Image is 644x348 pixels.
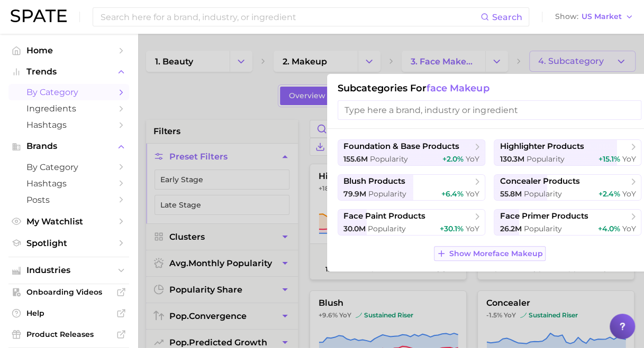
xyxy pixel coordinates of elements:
span: Home [26,45,111,55]
span: 26.2m [500,224,521,233]
span: 79.9m [343,189,366,199]
span: by Category [26,162,111,172]
h1: Subcategories for [338,82,641,94]
a: Hashtags [8,117,129,133]
button: highlighter products130.3m Popularity+15.1% YoY [494,139,641,166]
a: Onboarding Videos [8,284,129,300]
span: US Market [582,14,622,20]
button: Show Moreface makeup [434,246,546,261]
span: blush products [343,176,405,186]
span: Hashtags [26,178,111,189]
button: foundation & base products155.6m Popularity+2.0% YoY [338,139,485,166]
span: YoY [466,189,479,199]
span: +30.1% [440,224,464,233]
span: Search [492,12,522,22]
span: foundation & base products [343,142,459,152]
button: concealer products55.8m Popularity+2.4% YoY [494,174,641,201]
span: 30.0m [343,224,366,233]
span: face primer products [500,211,588,221]
a: Posts [8,192,129,208]
span: Brands [26,142,111,151]
a: by Category [8,84,129,100]
span: YoY [622,154,636,164]
a: Product Releases [8,326,129,342]
span: Show [555,14,578,20]
span: Show More face makeup [449,249,543,258]
button: Industries [8,262,129,278]
span: +6.4% [441,189,464,199]
span: YoY [466,224,479,233]
span: Popularity [526,154,564,164]
input: Search here for a brand, industry, or ingredient [99,8,480,26]
a: Ingredients [8,100,129,117]
span: Posts [26,195,111,205]
span: by Category [26,87,111,97]
span: My Watchlist [26,217,111,227]
span: +2.0% [442,154,464,164]
span: Onboarding Videos [26,287,111,297]
span: 155.6m [343,154,368,164]
button: face paint products30.0m Popularity+30.1% YoY [338,209,485,236]
span: Trends [26,67,111,77]
span: Product Releases [26,330,111,339]
span: Ingredients [26,104,111,114]
span: YoY [622,189,636,199]
a: Help [8,305,129,321]
button: face primer products26.2m Popularity+4.0% YoY [494,209,641,236]
span: +15.1% [598,154,620,164]
span: Spotlight [26,238,111,248]
span: concealer products [500,176,579,186]
button: ShowUS Market [552,10,636,24]
span: Help [26,308,111,318]
span: face makeup [427,82,489,94]
button: Trends [8,64,129,80]
span: YoY [622,224,636,233]
a: Home [8,42,129,59]
button: Brands [8,138,129,154]
span: Popularity [523,224,561,233]
a: Hashtags [8,175,129,192]
span: +2.4% [598,189,620,199]
span: Popularity [368,189,406,199]
span: 55.8m [500,189,521,199]
a: by Category [8,159,129,175]
span: Industries [26,266,111,275]
span: YoY [466,154,479,164]
img: SPATE [11,10,67,22]
span: +4.0% [597,224,620,233]
span: Popularity [370,154,408,164]
span: highlighter products [500,142,584,152]
a: Spotlight [8,235,129,251]
span: 130.3m [500,154,524,164]
input: Type here a brand, industry or ingredient [338,100,641,120]
button: blush products79.9m Popularity+6.4% YoY [338,174,485,201]
span: face paint products [343,211,425,221]
span: Popularity [523,189,561,199]
a: My Watchlist [8,213,129,230]
span: Popularity [368,224,406,233]
span: Hashtags [26,120,111,130]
